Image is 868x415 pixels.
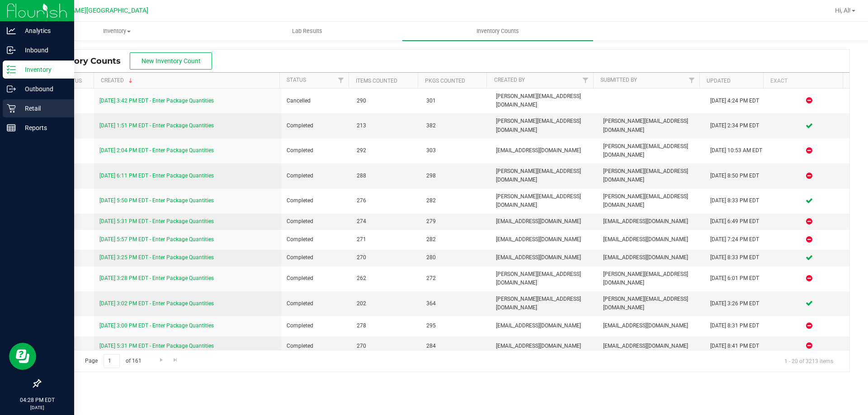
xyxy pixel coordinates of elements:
[7,104,16,113] inline-svg: Retail
[16,45,70,56] p: Inbound
[603,322,699,330] span: [EMAIL_ADDRESS][DOMAIN_NAME]
[130,52,212,70] button: New Inventory Count
[496,235,592,244] span: [EMAIL_ADDRESS][DOMAIN_NAME]
[287,121,345,130] span: Completed
[7,26,16,35] inline-svg: Analytics
[99,197,214,204] a: [DATE] 5:50 PM EDT - Enter Package Quantities
[287,342,345,350] span: Completed
[835,7,851,14] span: Hi, Al!
[426,253,485,262] span: 280
[287,77,306,83] a: Status
[426,196,485,205] span: 282
[104,354,120,368] input: 1
[99,322,214,329] a: [DATE] 3:00 PM EDT - Enter Package Quantities
[287,196,345,205] span: Completed
[357,342,415,350] span: 270
[16,84,70,94] p: Outbound
[496,217,592,226] span: [EMAIL_ADDRESS][DOMAIN_NAME]
[603,117,699,134] span: [PERSON_NAME][EMAIL_ADDRESS][DOMAIN_NAME]
[357,172,415,180] span: 288
[603,235,699,244] span: [EMAIL_ADDRESS][DOMAIN_NAME]
[763,73,843,89] th: Exact
[603,295,699,312] span: [PERSON_NAME][EMAIL_ADDRESS][DOMAIN_NAME]
[99,236,214,242] a: [DATE] 5:57 PM EDT - Enter Package Quantities
[426,217,485,226] span: 279
[287,172,345,180] span: Completed
[425,78,465,84] a: Pkgs Counted
[496,270,592,287] span: [PERSON_NAME][EMAIL_ADDRESS][DOMAIN_NAME]
[287,274,345,283] span: Completed
[155,354,168,366] a: Go to the next page
[356,78,397,84] a: Items Counted
[494,77,525,83] a: Created By
[603,142,699,159] span: [PERSON_NAME][EMAIL_ADDRESS][DOMAIN_NAME]
[7,46,16,55] inline-svg: Inbound
[4,396,70,404] p: 04:28 PM EDT
[99,343,214,349] a: [DATE] 5:31 PM EDT - Enter Package Quantities
[603,217,699,226] span: [EMAIL_ADDRESS][DOMAIN_NAME]
[603,253,699,262] span: [EMAIL_ADDRESS][DOMAIN_NAME]
[7,84,16,93] inline-svg: Outbound
[710,121,764,130] div: [DATE] 2:34 PM EDT
[287,299,345,308] span: Completed
[426,121,485,130] span: 382
[496,192,592,210] span: [PERSON_NAME][EMAIL_ADDRESS][DOMAIN_NAME]
[334,73,349,88] a: Filter
[496,253,592,262] span: [EMAIL_ADDRESS][DOMAIN_NAME]
[357,274,415,283] span: 262
[16,64,70,75] p: Inventory
[16,122,70,133] p: Reports
[603,270,699,287] span: [PERSON_NAME][EMAIL_ADDRESS][DOMAIN_NAME]
[710,274,764,283] div: [DATE] 6:01 PM EDT
[99,300,214,307] a: [DATE] 3:02 PM EDT - Enter Package Quantities
[496,295,592,312] span: [PERSON_NAME][EMAIL_ADDRESS][DOMAIN_NAME]
[426,172,485,180] span: 298
[99,122,214,129] a: [DATE] 1:51 PM EDT - Enter Package Quantities
[22,22,212,41] a: Inventory
[710,342,764,350] div: [DATE] 8:41 PM EDT
[4,404,70,411] p: [DATE]
[357,121,415,130] span: 213
[357,97,415,105] span: 290
[9,343,36,370] iframe: Resource center
[496,92,592,109] span: [PERSON_NAME][EMAIL_ADDRESS][DOMAIN_NAME]
[99,275,214,281] a: [DATE] 3:28 PM EDT - Enter Package Quantities
[357,253,415,262] span: 270
[287,97,345,105] span: Cancelled
[287,146,345,155] span: Completed
[16,25,70,36] p: Analytics
[287,217,345,226] span: Completed
[16,103,70,114] p: Retail
[496,322,592,330] span: [EMAIL_ADDRESS][DOMAIN_NAME]
[426,146,485,155] span: 303
[426,299,485,308] span: 364
[710,172,764,180] div: [DATE] 8:50 PM EDT
[22,27,212,35] span: Inventory
[426,274,485,283] span: 272
[496,146,592,155] span: [EMAIL_ADDRESS][DOMAIN_NAME]
[496,167,592,184] span: [PERSON_NAME][EMAIL_ADDRESS][DOMAIN_NAME]
[496,117,592,134] span: [PERSON_NAME][EMAIL_ADDRESS][DOMAIN_NAME]
[603,192,699,210] span: [PERSON_NAME][EMAIL_ADDRESS][DOMAIN_NAME]
[710,196,764,205] div: [DATE] 8:33 PM EDT
[280,27,335,35] span: Lab Results
[710,253,764,262] div: [DATE] 8:33 PM EDT
[710,322,764,330] div: [DATE] 8:31 PM EDT
[603,342,699,350] span: [EMAIL_ADDRESS][DOMAIN_NAME]
[464,27,531,35] span: Inventory Counts
[426,322,485,330] span: 295
[99,218,214,224] a: [DATE] 5:31 PM EDT - Enter Package Quantities
[212,22,402,41] a: Lab Results
[578,73,593,88] a: Filter
[99,173,214,179] a: [DATE] 6:11 PM EDT - Enter Package Quantities
[496,342,592,350] span: [EMAIL_ADDRESS][DOMAIN_NAME]
[101,77,134,84] a: Created
[710,146,764,155] div: [DATE] 10:53 AM EDT
[99,147,214,154] a: [DATE] 2:04 PM EDT - Enter Package Quantities
[287,322,345,330] span: Completed
[357,217,415,226] span: 274
[37,7,148,14] span: [PERSON_NAME][GEOGRAPHIC_DATA]
[710,299,764,308] div: [DATE] 3:26 PM EDT
[710,97,764,105] div: [DATE] 4:24 PM EDT
[357,322,415,330] span: 278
